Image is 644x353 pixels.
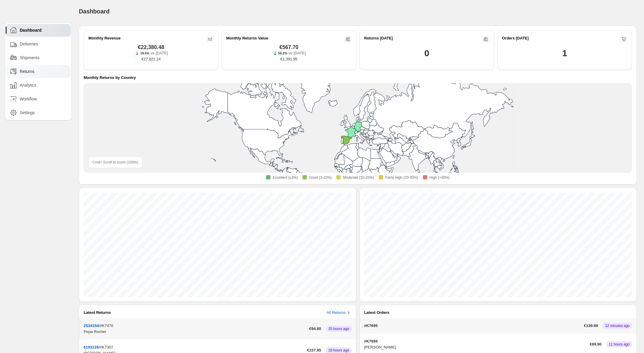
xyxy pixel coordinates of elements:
span: 11 hours ago [609,342,630,347]
span: €139.99 [584,323,598,329]
span: 15 hours ago [328,326,349,331]
span: Analytics [20,82,36,88]
button: All Returns [326,310,352,316]
span: €69.90 [590,341,602,347]
p: Pepa Rocher [84,329,307,335]
h3: All Returns [326,310,346,316]
h1: 1 [562,47,567,59]
span: Returns [20,68,34,74]
span: €22,380.48 [138,44,164,50]
span: 59.2% [278,51,287,55]
h2: Monthly Revenue [88,35,121,41]
span: 19 hours ago [328,348,349,353]
span: €94.80 [309,326,321,332]
div: / [84,323,307,335]
h2: Orders [DATE] [502,35,529,41]
span: #K7307 [100,345,113,349]
div: Cmd + Scroll to zoom ( 100 %) [88,157,142,168]
p: #K7694 [364,338,587,344]
span: Dashboard [20,27,42,33]
h3: Latest Returns [84,310,111,316]
span: Settings [20,110,35,116]
span: €567.70 [279,44,298,50]
span: Workflow [20,96,37,102]
span: €27,821.14 [142,56,161,62]
span: Good (3-10%) [309,175,332,180]
span: Deliveries [20,41,38,47]
span: 19.6% [140,51,149,55]
span: Shipments [20,55,39,61]
p: #K7695 [364,323,582,329]
span: 12 minutes ago [605,323,630,328]
h1: 0 [424,47,429,59]
span: €1,391.95 [280,56,298,62]
h2: Monthly Returns Value [226,35,268,41]
span: Fairly High (20-30%) [385,175,418,180]
p: vs [DATE] [289,50,306,56]
button: 6193126 [84,345,99,349]
span: #K7470 [100,323,113,328]
span: High (>30%) [430,175,450,180]
span: Moderate (10-20%) [343,175,374,180]
span: Dashboard [79,8,110,15]
span: Excellent (≤3%) [273,175,298,180]
button: 2534154 [84,323,99,328]
h3: Latest Orders [364,310,390,316]
h2: Returns [DATE] [364,35,393,41]
p: [PERSON_NAME] [364,344,587,350]
p: vs [DATE] [151,50,168,56]
h4: Monthly Returns by Country [84,75,136,81]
